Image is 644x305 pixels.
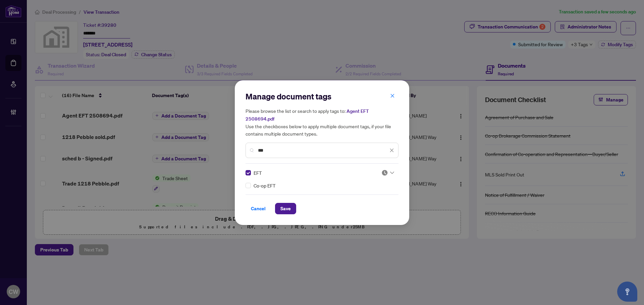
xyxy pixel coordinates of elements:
img: status [381,169,388,176]
button: Cancel [246,203,271,214]
span: EFT [254,169,262,176]
span: Pending Review [381,169,394,176]
span: Save [280,203,291,214]
button: Save [275,203,296,214]
button: Open asap [617,282,637,302]
h2: Manage document tags [246,91,398,102]
h5: Please browse the list or search to apply tags to: Use the checkboxes below to apply multiple doc... [246,107,398,137]
span: Co-op EFT [254,182,276,189]
span: close [390,93,395,98]
span: close [389,148,394,153]
span: Agent EFT 2508694.pdf [246,108,369,122]
span: Cancel [251,203,266,214]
